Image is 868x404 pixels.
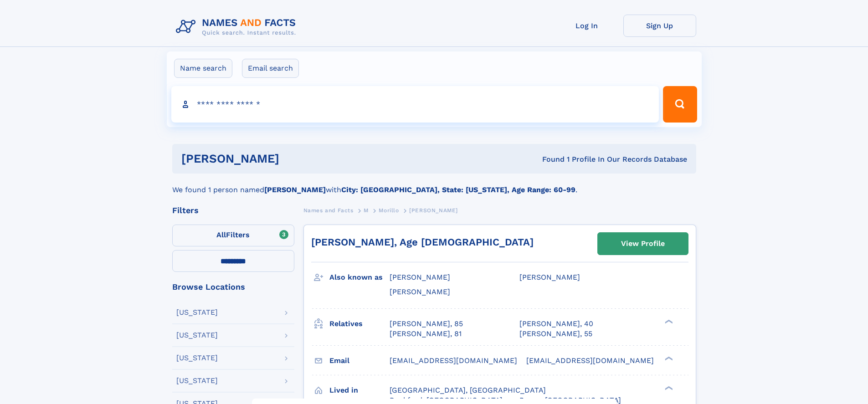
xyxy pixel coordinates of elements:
label: Name search [174,59,232,78]
div: [US_STATE] [176,332,218,339]
div: Browse Locations [172,283,294,291]
div: Filters [172,206,294,215]
label: Email search [242,59,299,78]
span: [PERSON_NAME] [409,207,458,214]
a: [PERSON_NAME], 81 [390,329,462,339]
span: All [216,230,226,239]
b: City: [GEOGRAPHIC_DATA], State: [US_STATE], Age Range: 60-99 [341,185,575,194]
div: View Profile [621,233,665,254]
div: [US_STATE] [176,354,218,362]
div: ❯ [663,318,673,324]
span: [PERSON_NAME] [390,287,450,296]
div: We found 1 person named with . [172,174,696,195]
a: M [364,205,369,216]
a: Names and Facts [303,205,354,216]
label: Filters [172,225,294,246]
button: Search Button [663,86,697,123]
div: [US_STATE] [176,377,218,384]
span: [PERSON_NAME] [390,273,450,281]
b: [PERSON_NAME] [264,185,326,194]
a: [PERSON_NAME], 85 [390,319,463,329]
h3: Relatives [329,316,390,332]
span: Morillo [379,207,399,214]
span: [PERSON_NAME] [519,273,580,281]
h1: [PERSON_NAME] [181,153,411,164]
div: ❯ [663,355,673,361]
a: Morillo [379,205,399,216]
div: ❯ [663,385,673,391]
span: M [364,207,369,214]
h3: Email [329,353,390,368]
a: [PERSON_NAME], 40 [519,319,593,329]
span: [GEOGRAPHIC_DATA], [GEOGRAPHIC_DATA] [390,386,546,394]
div: [US_STATE] [176,309,218,316]
a: [PERSON_NAME], Age [DEMOGRAPHIC_DATA] [311,236,534,248]
input: search input [171,86,659,123]
a: Sign Up [623,15,696,37]
a: View Profile [598,233,688,255]
a: [PERSON_NAME], 55 [519,329,592,339]
span: [EMAIL_ADDRESS][DOMAIN_NAME] [526,356,654,365]
h3: Also known as [329,270,390,285]
img: Logo Names and Facts [172,15,303,39]
a: Log In [550,15,623,37]
span: [EMAIL_ADDRESS][DOMAIN_NAME] [390,356,517,365]
div: Found 1 Profile In Our Records Database [411,154,687,164]
h3: Lived in [329,383,390,398]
